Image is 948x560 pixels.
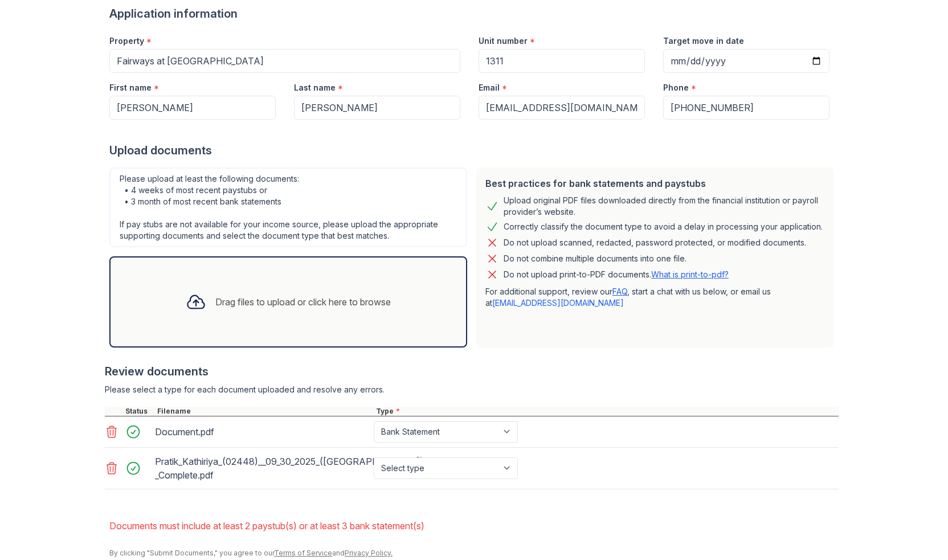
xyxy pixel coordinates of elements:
[479,35,528,47] label: Unit number
[109,142,839,158] div: Upload documents
[504,195,825,218] div: Upload original PDF files downloaded directly from the financial institution or payroll provider’...
[492,298,624,308] a: [EMAIL_ADDRESS][DOMAIN_NAME]
[109,167,467,247] div: Please upload at least the following documents: • 4 weeks of most recent paystubs or • 3 month of...
[155,407,374,416] div: Filename
[109,6,839,22] div: Application information
[155,452,369,484] div: Pratik_Kathiriya_(02448)__09_30_2025_([GEOGRAPHIC_DATA])_-_Complete.pdf
[105,384,839,395] div: Please select a type for each document uploaded and resolve any errors.
[504,269,729,280] p: Do not upload print-to-PDF documents.
[345,549,393,557] a: Privacy Policy.
[109,82,152,93] label: First name
[123,407,155,416] div: Status
[374,407,839,416] div: Type
[663,82,689,93] label: Phone
[274,549,332,557] a: Terms of Service
[109,35,144,47] label: Property
[663,35,744,47] label: Target move in date
[215,295,391,309] div: Drag files to upload or click here to browse
[485,177,825,190] div: Best practices for bank statements and paystubs
[485,286,825,309] p: For additional support, review our , start a chat with us below, or email us at
[504,220,823,234] div: Correctly classify the document type to avoid a delay in processing your application.
[479,82,500,93] label: Email
[294,82,336,93] label: Last name
[612,287,627,296] a: FAQ
[651,269,729,279] a: What is print-to-pdf?
[504,236,806,250] div: Do not upload scanned, redacted, password protected, or modified documents.
[155,423,369,441] div: Document.pdf
[105,363,839,379] div: Review documents
[109,514,839,537] li: Documents must include at least 2 paystub(s) or at least 3 bank statement(s)
[109,549,839,558] div: By clicking "Submit Documents," you agree to our and
[504,252,687,265] div: Do not combine multiple documents into one file.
